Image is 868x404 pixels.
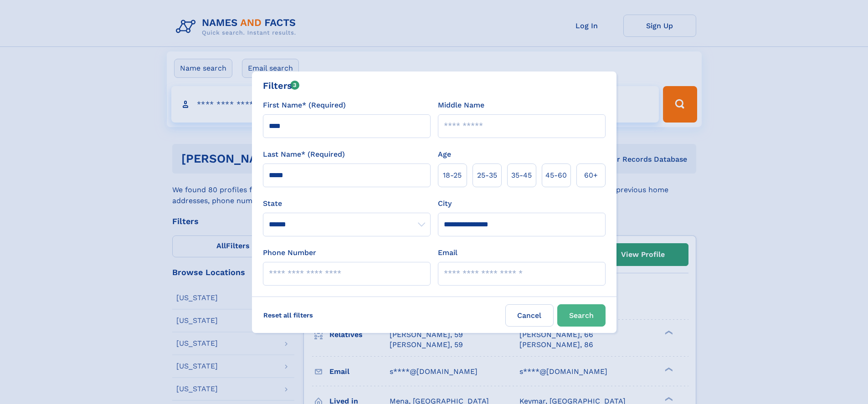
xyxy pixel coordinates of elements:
span: 45‑60 [545,170,567,181]
span: 60+ [584,170,598,181]
span: 18‑25 [443,170,462,181]
span: 25‑35 [477,170,497,181]
label: State [263,198,431,209]
label: Age [438,149,451,160]
label: First Name* (Required) [263,100,346,111]
label: Phone Number [263,247,316,258]
label: Cancel [505,304,554,327]
label: Reset all filters [257,304,319,326]
button: Search [557,304,606,327]
label: Last Name* (Required) [263,149,345,160]
label: Middle Name [438,100,484,111]
span: 35‑45 [511,170,532,181]
label: Email [438,247,457,258]
label: City [438,198,452,209]
div: Filters [263,79,300,92]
